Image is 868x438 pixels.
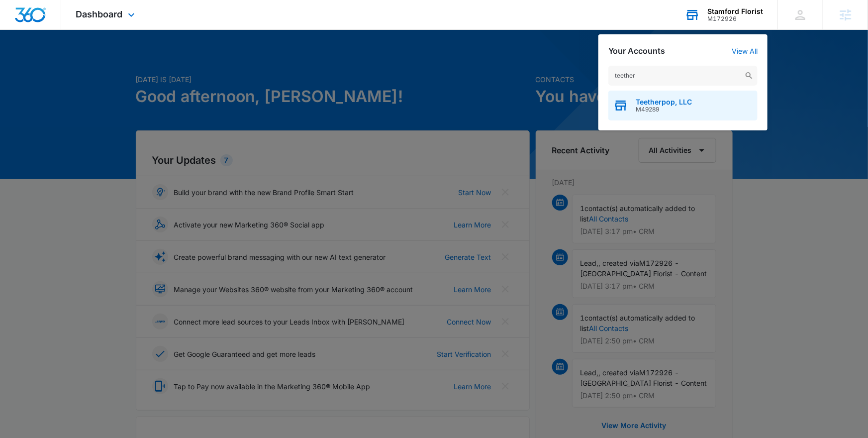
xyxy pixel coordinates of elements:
span: M49289 [636,106,692,113]
span: Teetherpop, LLC [636,98,692,106]
button: Teetherpop, LLCM49289 [608,91,758,120]
span: Dashboard [76,9,123,19]
div: account name [707,7,763,15]
a: View All [732,47,758,55]
div: account id [707,15,763,22]
input: Search Accounts [608,66,758,86]
h2: Your Accounts [608,46,665,56]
